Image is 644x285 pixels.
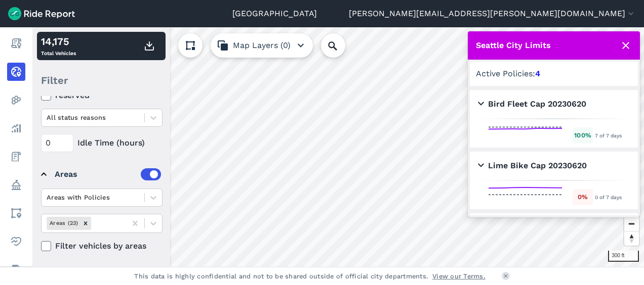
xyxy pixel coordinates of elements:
[7,148,25,166] a: Fees
[573,189,593,205] div: 0 %
[573,127,593,143] div: 100 %
[624,216,639,231] button: Zoom out
[41,160,161,188] summary: Areas
[41,134,163,152] div: Idle Time (hours)
[41,34,76,58] div: Total Vehicles
[7,34,25,53] a: Report
[232,8,317,20] a: [GEOGRAPHIC_DATA]
[41,34,76,49] div: 14,175
[7,176,25,194] a: Policy
[55,168,161,180] div: Areas
[7,204,25,222] a: Areas
[608,251,639,262] div: 300 ft
[8,7,75,20] img: Ride Report
[476,68,632,80] h2: Active Policies:
[478,98,586,110] h2: Bird Fleet Cap 20230620
[595,131,622,140] div: 7 of 7 days
[321,33,361,58] input: Search Location or Vehicles
[7,261,25,279] a: Datasets
[535,69,540,78] strong: 4
[432,271,486,281] a: View our Terms.
[624,231,639,246] button: Reset bearing to north
[7,91,25,109] a: Heatmaps
[37,65,166,96] div: Filter
[32,27,644,267] canvas: Map
[47,217,80,229] div: Areas (23)
[7,63,25,81] a: Realtime
[7,232,25,251] a: Health
[7,119,25,137] a: Analyze
[41,240,163,252] label: Filter vehicles by areas
[595,193,622,202] div: 0 of 7 days
[211,33,313,58] button: Map Layers (0)
[80,217,91,229] div: Remove Areas (23)
[349,8,636,20] button: [PERSON_NAME][EMAIL_ADDRESS][PERSON_NAME][DOMAIN_NAME]
[478,160,587,172] h2: Lime Bike Cap 20230620
[476,39,551,52] h1: Seattle City Limits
